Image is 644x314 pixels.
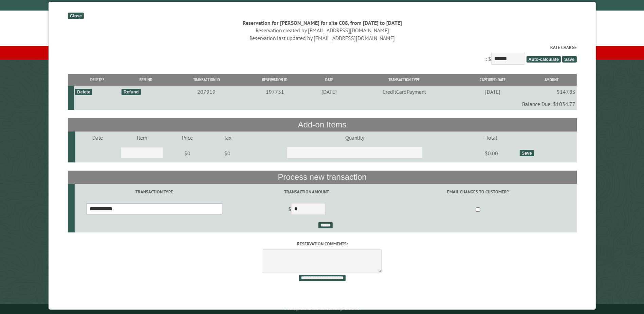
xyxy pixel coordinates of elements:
[458,86,527,98] td: [DATE]
[75,189,233,195] label: Transaction Type
[562,56,576,63] span: Save
[308,74,350,86] th: Date
[210,132,245,144] td: Tax
[68,44,576,51] label: Rate Charge
[68,118,576,131] th: Add-on Items
[68,19,576,27] div: Reservation for [PERSON_NAME] for site C08, from [DATE] to [DATE]
[308,86,350,98] td: [DATE]
[464,144,518,163] td: $0.00
[68,27,576,34] div: Reservation created by [EMAIL_ADDRESS][DOMAIN_NAME]
[350,86,458,98] td: CreditCardPayment
[121,89,141,95] div: Refund
[74,98,576,110] td: Balance Due: $1034.77
[171,86,241,98] td: 207919
[68,44,576,66] div: : $
[74,74,120,86] th: Delete?
[241,86,308,98] td: 197731
[235,189,378,195] label: Transaction Amount
[120,132,164,144] td: Item
[68,241,576,247] label: Reservation comments:
[458,74,527,86] th: Captured Date
[380,189,575,195] label: Email changes to customer?
[527,86,576,98] td: $147.83
[245,132,464,144] td: Quantity
[164,132,210,144] td: Price
[234,200,379,219] td: $
[526,56,561,63] span: Auto-calculate
[75,89,92,95] div: Delete
[68,13,84,19] div: Close
[350,74,458,86] th: Transaction Type
[241,74,308,86] th: Reservation ID
[68,34,576,42] div: Reservation last updated by [EMAIL_ADDRESS][DOMAIN_NAME]
[519,150,534,156] div: Save
[464,132,518,144] td: Total
[164,144,210,163] td: $0
[210,144,245,163] td: $0
[171,74,241,86] th: Transaction ID
[68,171,576,184] th: Process new transaction
[75,132,120,144] td: Date
[527,74,576,86] th: Amount
[284,307,361,311] small: © Campground Commander LLC. All rights reserved.
[120,74,171,86] th: Refund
